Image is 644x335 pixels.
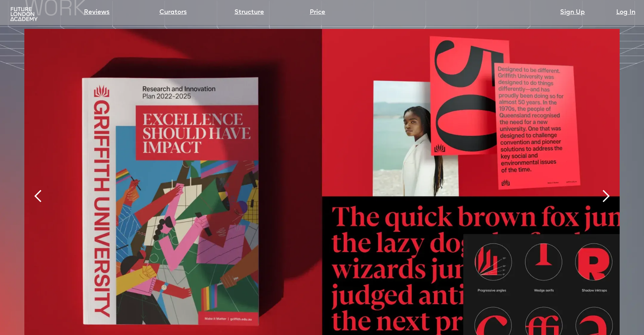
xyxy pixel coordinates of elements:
a: Curators [159,8,187,17]
a: Reviews [84,8,110,17]
a: Price [310,8,325,17]
a: Sign Up [560,8,585,17]
a: Log In [616,8,635,17]
a: Structure [234,8,264,17]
